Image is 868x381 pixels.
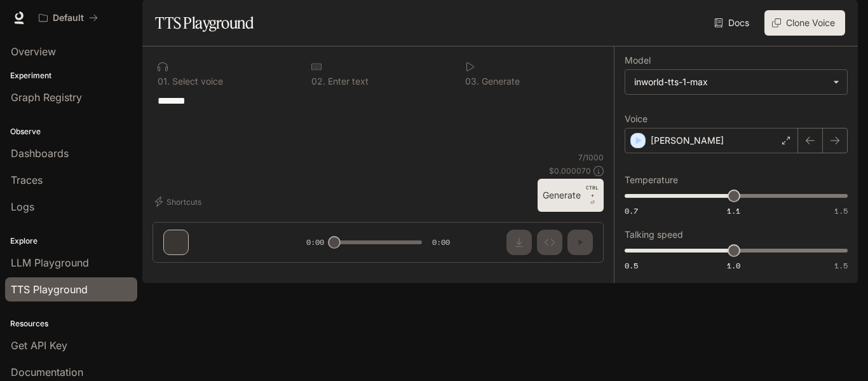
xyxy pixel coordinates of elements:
[625,260,638,271] span: 0.5
[634,76,827,88] div: inworld-tts-1-max
[325,77,369,86] p: Enter text
[625,176,678,184] p: Temperature
[586,184,599,207] p: ⏎
[625,230,683,239] p: Talking speed
[834,260,848,271] span: 1.5
[712,10,754,36] a: Docs
[153,191,207,212] button: Shortcuts
[578,152,604,163] p: 7 / 1000
[625,56,651,65] p: Model
[465,77,479,86] p: 0 3 .
[311,77,325,86] p: 0 2 .
[33,5,104,31] button: All workspaces
[625,205,638,216] span: 0.7
[625,70,847,94] div: inworld-tts-1-max
[155,10,254,36] h1: TTS Playground
[834,205,848,216] span: 1.5
[479,77,520,86] p: Generate
[727,205,740,216] span: 1.1
[158,77,170,86] p: 0 1 .
[53,13,84,24] p: Default
[538,179,604,212] button: GenerateCTRL +⏎
[764,10,845,36] button: Clone Voice
[625,114,648,123] p: Voice
[727,260,740,271] span: 1.0
[651,134,724,147] p: [PERSON_NAME]
[586,184,599,199] p: CTRL +
[170,77,223,86] p: Select voice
